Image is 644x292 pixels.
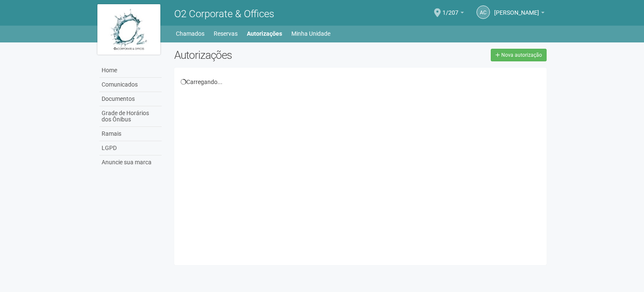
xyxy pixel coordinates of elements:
[491,49,547,61] a: Nova autorização
[99,78,162,92] a: Comunicados
[97,4,160,55] img: logo.jpg
[99,92,162,106] a: Documentos
[99,63,162,78] a: Home
[442,1,458,16] span: 1/207
[501,52,542,58] span: Nova autorização
[99,106,162,127] a: Grade de Horários dos Ônibus
[174,49,354,61] h2: Autorizações
[494,1,539,16] span: Andréa Cunha
[99,155,162,169] a: Anuncie sua marca
[476,5,490,19] a: AC
[99,127,162,141] a: Ramais
[247,28,282,39] a: Autorizações
[214,28,238,39] a: Reservas
[174,8,274,20] span: O2 Corporate & Offices
[494,11,545,17] a: [PERSON_NAME]
[181,78,540,86] div: Carregando...
[291,28,330,39] a: Minha Unidade
[442,11,464,17] a: 1/207
[176,28,204,39] a: Chamados
[99,141,162,155] a: LGPD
